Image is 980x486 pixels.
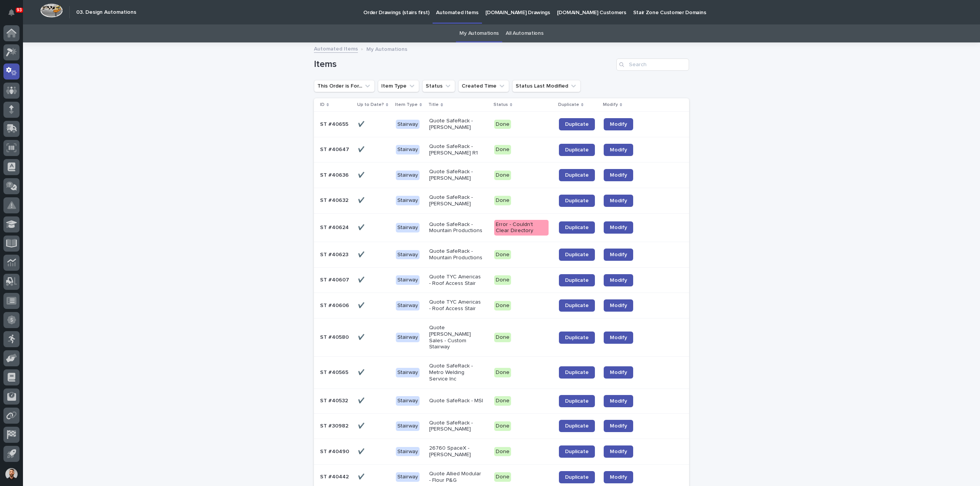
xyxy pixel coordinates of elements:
[358,472,366,480] p: ✔️
[565,370,589,375] span: Duplicate
[320,333,350,341] p: ST #40580
[603,101,618,109] p: Modify
[320,275,351,283] p: ST #40607
[558,101,579,109] p: Duplicate
[314,267,689,293] tr: ST #40607ST #40607 ✔️✔️ StairwayQuote TYC Americas - Roof Access StairDoneDuplicateModify
[494,368,511,377] div: Done
[429,169,484,182] p: Quote SafeRack - [PERSON_NAME]
[3,5,20,21] button: Notifications
[610,303,627,308] span: Modify
[604,395,633,407] a: Modify
[358,368,366,376] p: ✔️
[320,421,350,429] p: ST #30982
[429,445,484,458] p: 26760 SpaceX - [PERSON_NAME]
[559,299,595,312] a: Duplicate
[396,333,420,342] div: Stairway
[358,396,366,404] p: ✔️
[559,144,595,156] a: Duplicate
[396,301,420,310] div: Stairway
[429,299,484,312] p: Quote TYC Americas - Roof Access Stair
[396,171,420,180] div: Stairway
[395,101,418,109] p: Item Type
[604,221,633,234] a: Modify
[494,120,511,129] div: Done
[604,169,633,181] a: Modify
[616,59,689,71] input: Search
[565,398,589,404] span: Duplicate
[378,80,419,92] button: Item Type
[610,370,627,375] span: Modify
[604,366,633,379] a: Modify
[320,472,350,480] p: ST #40442
[358,250,366,258] p: ✔️
[314,188,689,213] tr: ST #40632ST #40632 ✔️✔️ StairwayQuote SafeRack - [PERSON_NAME]DoneDuplicateModify
[559,445,595,458] a: Duplicate
[396,421,420,431] div: Stairway
[458,80,509,92] button: Created Time
[429,143,484,156] p: Quote SafeRack - [PERSON_NAME] R1
[559,118,595,130] a: Duplicate
[17,7,22,13] p: 93
[604,144,633,156] a: Modify
[314,242,689,268] tr: ST #40623ST #40623 ✔️✔️ StairwayQuote SafeRack - Mountain ProductionsDoneDuplicateModify
[610,122,627,127] span: Modify
[494,145,511,154] div: Done
[429,274,484,287] p: Quote TYC Americas - Roof Access Stair
[396,196,420,205] div: Stairway
[320,145,351,153] p: ST #40647
[314,59,613,70] h1: Items
[565,423,589,429] span: Duplicate
[610,172,627,178] span: Modify
[559,366,595,379] a: Duplicate
[559,395,595,407] a: Duplicate
[559,169,595,181] a: Duplicate
[314,137,689,163] tr: ST #40647ST #40647 ✔️✔️ StairwayQuote SafeRack - [PERSON_NAME] R1DoneDuplicateModify
[494,220,549,236] div: Error - Couldn't Clear Directory
[320,396,350,404] p: ST #40532
[366,44,407,53] p: My Automations
[494,421,511,431] div: Done
[493,101,508,109] p: Status
[559,249,595,261] a: Duplicate
[565,225,589,230] span: Duplicate
[358,333,366,341] p: ✔️
[429,398,484,404] p: Quote SafeRack - MSI
[506,24,543,42] a: All Automations
[559,274,595,286] a: Duplicate
[314,388,689,413] tr: ST #40532ST #40532 ✔️✔️ StairwayQuote SafeRack - MSIDoneDuplicateModify
[314,357,689,388] tr: ST #40565ST #40565 ✔️✔️ StairwayQuote SafeRack - Metro Welding Service IncDoneDuplicateModify
[494,275,511,285] div: Done
[357,101,384,109] p: Up to Date?
[610,335,627,340] span: Modify
[459,24,499,42] a: My Automations
[559,471,595,483] a: Duplicate
[320,101,325,109] p: ID
[320,171,350,179] p: ST #40636
[559,221,595,234] a: Duplicate
[320,301,351,309] p: ST #40606
[10,9,20,21] div: Notifications93
[610,423,627,429] span: Modify
[320,120,350,128] p: ST #40655
[512,80,581,92] button: Status Last Modified
[604,249,633,261] a: Modify
[494,171,511,180] div: Done
[314,163,689,188] tr: ST #40636ST #40636 ✔️✔️ StairwayQuote SafeRack - [PERSON_NAME]DoneDuplicateModify
[604,332,633,344] a: Modify
[494,472,511,482] div: Done
[358,275,366,283] p: ✔️
[396,250,420,260] div: Stairway
[565,252,589,257] span: Duplicate
[3,466,20,482] button: users-avatar
[358,120,366,128] p: ✔️
[358,301,366,309] p: ✔️
[604,471,633,483] a: Modify
[429,363,484,382] p: Quote SafeRack - Metro Welding Service Inc
[396,275,420,285] div: Stairway
[314,439,689,465] tr: ST #40490ST #40490 ✔️✔️ Stairway26760 SpaceX - [PERSON_NAME]DoneDuplicateModify
[559,332,595,344] a: Duplicate
[610,252,627,257] span: Modify
[604,274,633,286] a: Modify
[565,335,589,340] span: Duplicate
